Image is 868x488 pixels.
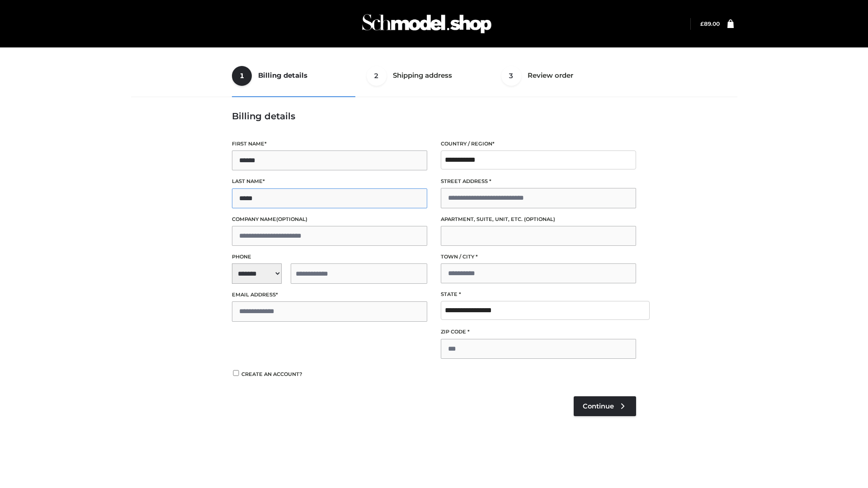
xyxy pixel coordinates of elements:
span: (optional) [524,216,555,222]
span: Create an account? [241,371,302,377]
label: Town / City [441,253,636,261]
span: £ [700,20,704,27]
img: Schmodel Admin 964 [359,6,495,42]
h3: Billing details [232,111,636,122]
a: Continue [574,396,636,416]
a: £89.00 [700,20,720,27]
label: Last name [232,177,427,186]
label: ZIP Code [441,328,636,336]
label: Company name [232,215,427,224]
label: Street address [441,177,636,186]
input: Create an account? [232,370,240,376]
label: Phone [232,253,427,261]
label: Country / Region [441,140,636,148]
label: Email address [232,291,427,299]
span: Continue [583,402,614,410]
label: State [441,290,636,299]
bdi: 89.00 [700,20,720,27]
span: (optional) [276,216,307,222]
label: Apartment, suite, unit, etc. [441,215,636,224]
label: First name [232,140,427,148]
